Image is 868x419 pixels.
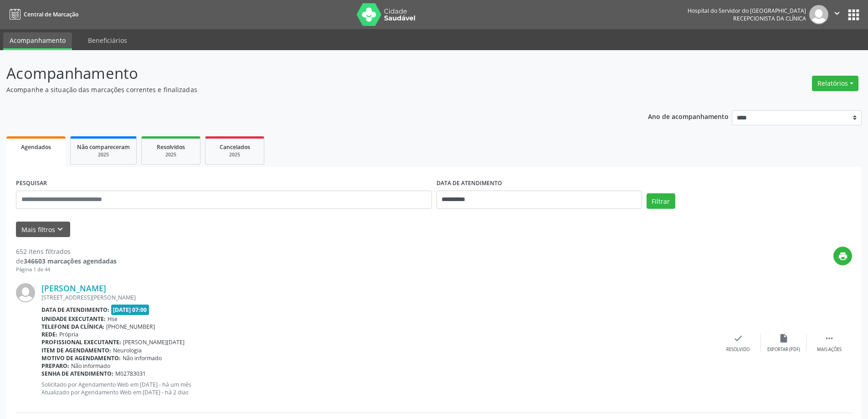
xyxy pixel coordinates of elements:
[106,323,155,331] span: [PHONE_NUMBER]
[148,151,194,158] div: 2025
[726,347,750,353] div: Resolvido
[833,247,852,265] button: print
[41,347,111,354] b: Item de agendamento:
[41,381,715,396] p: Solicitado por Agendamento Web em [DATE] - há um mês Atualizado por Agendamento Web em [DATE] - h...
[16,266,117,274] div: Página 1 de 44
[71,362,110,370] span: Não informado
[41,294,715,301] div: [STREET_ADDRESS][PERSON_NAME]
[24,257,117,265] strong: 346603 marcações agendadas
[648,110,729,122] p: Ano de acompanhamento
[16,256,117,266] div: de
[6,85,605,94] p: Acompanhe a situação das marcações correntes e finalizadas
[41,362,69,370] b: Preparo:
[846,7,862,23] button: apps
[832,8,842,18] i: 
[828,5,846,24] button: 
[688,7,806,15] div: Hospital do Servidor do [GEOGRAPHIC_DATA]
[6,62,605,85] p: Acompanhamento
[77,151,130,158] div: 2025
[220,143,250,151] span: Cancelados
[77,143,130,151] span: Não compareceram
[437,176,502,191] label: DATA DE ATENDIMENTO
[59,331,78,338] span: Própria
[6,7,78,22] a: Central de Marcação
[212,151,257,158] div: 2025
[16,222,70,238] button: Mais filtroskeyboard_arrow_down
[115,370,146,378] span: M02783031
[55,224,65,234] i: keyboard_arrow_down
[41,315,106,323] b: Unidade executante:
[779,333,789,343] i: insert_drive_file
[16,283,35,302] img: img
[824,333,834,343] i: 
[24,10,78,18] span: Central de Marcação
[767,347,800,353] div: Exportar (PDF)
[21,143,51,151] span: Agendados
[41,331,57,338] b: Rede:
[123,338,185,346] span: [PERSON_NAME][DATE]
[113,347,142,354] span: Neurologia
[16,176,47,191] label: PESQUISAR
[123,354,162,362] span: Não informado
[41,354,121,362] b: Motivo de agendamento:
[41,283,106,293] a: [PERSON_NAME]
[41,306,109,314] b: Data de atendimento:
[809,5,828,24] img: img
[733,333,743,343] i: check
[41,338,121,346] b: Profissional executante:
[108,315,118,323] span: Hse
[111,305,149,315] span: [DATE] 07:00
[647,193,675,209] button: Filtrar
[817,347,842,353] div: Mais ações
[41,370,113,378] b: Senha de atendimento:
[3,32,72,50] a: Acompanhamento
[157,143,185,151] span: Resolvidos
[838,251,848,261] i: print
[733,15,806,22] span: Recepcionista da clínica
[82,32,134,48] a: Beneficiários
[16,247,117,256] div: 652 itens filtrados
[41,323,104,331] b: Telefone da clínica:
[812,76,858,91] button: Relatórios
